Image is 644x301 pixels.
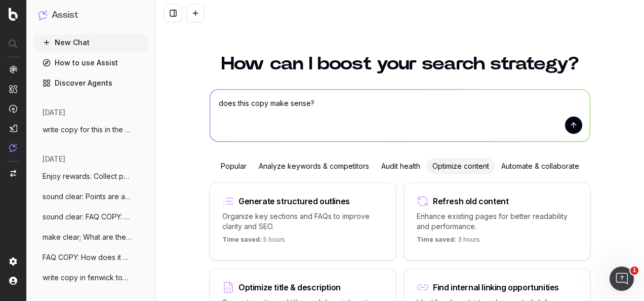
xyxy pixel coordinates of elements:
[43,154,65,164] span: [DATE]
[43,107,65,118] span: [DATE]
[495,158,585,174] div: Automate & collaborate
[43,171,132,181] span: Enjoy rewards. Collect points & get noti
[43,212,132,222] span: sound clear: FAQ COPY: How does it wo
[43,252,132,262] span: FAQ COPY: How does it work? Collect
[253,158,375,174] div: Analyze keywords & competitors
[215,158,253,174] div: Popular
[433,283,559,291] div: Find internal linking opportunities
[9,65,17,73] img: Analytics
[417,211,578,232] p: Enhance existing pages for better readability and performance.
[610,267,634,291] iframe: Intercom live chat
[433,197,508,205] div: Refresh old content
[34,75,148,91] a: Discover Agents
[210,55,590,73] h1: How can I boost your search strategy?
[34,189,148,205] button: sound clear: Points are added automatica
[34,209,148,225] button: sound clear: FAQ COPY: How does it wo
[9,124,17,132] img: Studio
[238,283,341,291] div: Optimize title & description
[34,34,148,51] button: New Chat
[38,10,48,20] img: Assist
[222,236,285,248] p: 5 hours
[630,267,638,275] span: 1
[43,192,132,202] span: sound clear: Points are added automatica
[34,270,148,286] button: write copy in fenwick tone of voice foll
[426,158,495,174] div: Optimize content
[9,85,17,93] img: Intelligence
[417,236,456,243] span: Time saved:
[10,170,16,177] img: Switch project
[34,55,148,71] a: How to use Assist
[43,125,132,135] span: write copy for this in the Fenwick tone
[52,8,78,22] h1: Assist
[222,211,383,232] p: Organize key sections and FAQs to improve clarity and SEO.
[238,197,350,205] div: Generate structured outlines
[417,236,480,248] p: 3 hours
[9,104,17,113] img: Activation
[43,232,132,242] span: make clear; What are the additional bene
[375,158,426,174] div: Audit health
[9,143,17,152] img: Assist
[43,273,132,283] span: write copy in fenwick tone of voice foll
[34,168,148,184] button: Enjoy rewards. Collect points & get noti
[34,122,148,138] button: write copy for this in the Fenwick tone
[9,8,18,21] img: Botify logo
[9,277,17,285] img: My account
[222,236,262,243] span: Time saved:
[34,249,148,266] button: FAQ COPY: How does it work? Collect
[38,8,144,22] button: Assist
[34,229,148,245] button: make clear; What are the additional bene
[9,257,17,266] img: Setting
[210,90,590,141] textarea: does this copy make sense?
